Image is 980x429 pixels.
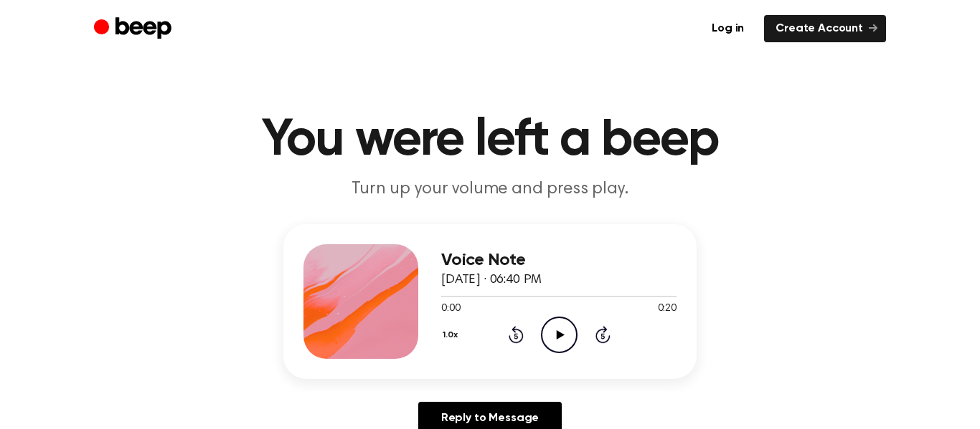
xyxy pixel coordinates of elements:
h3: Voice Note [441,251,677,270]
span: [DATE] · 06:40 PM [441,274,542,286]
h1: You were left a beep [123,115,857,166]
button: 1.0x [441,323,463,347]
a: Log in [700,15,755,42]
p: Turn up your volume and press play. [215,178,765,201]
a: Create Account [764,15,886,42]
a: Beep [94,15,175,43]
span: 0:00 [441,302,460,317]
span: 0:20 [658,302,677,317]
